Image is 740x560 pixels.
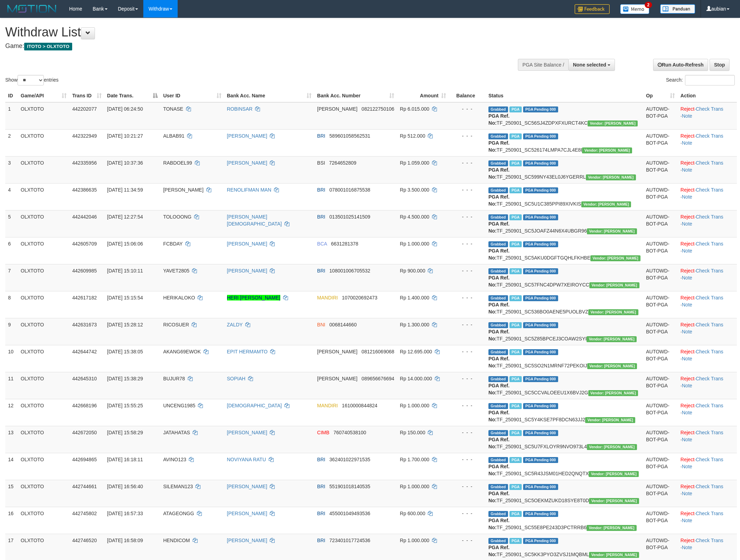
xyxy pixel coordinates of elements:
td: TF_250901_SC5AKU0DGFTGQHLFKHBE [486,237,643,264]
td: AUTOWD-BOT-PGA [643,237,678,264]
a: Reject [680,430,694,435]
a: Check Trans [696,268,724,274]
input: Search: [685,75,735,85]
a: ROBINSAR [227,106,253,112]
th: Trans ID: activate to sort column ascending [69,89,104,102]
div: - - - [452,267,483,274]
span: Rp 900.000 [400,268,425,274]
a: Note [682,248,692,254]
span: [PERSON_NAME] [317,106,357,112]
td: OLXTOTO [18,399,69,426]
a: [DEMOGRAPHIC_DATA] [227,403,282,408]
span: 442442046 [72,214,97,220]
span: RABDOEL99 [163,160,192,166]
a: Note [682,545,692,550]
b: PGA Ref. No: [488,140,509,153]
a: Note [682,167,692,173]
span: [PERSON_NAME] [163,187,204,193]
span: 442322949 [72,133,97,139]
a: [PERSON_NAME] [227,484,267,489]
th: Date Trans.: activate to sort column descending [104,89,160,102]
span: Rp 6.015.000 [400,106,429,112]
a: Check Trans [696,133,724,139]
td: TF_250901_SC5U1C385PPI89XIVKIS [486,183,643,210]
span: BSI [317,160,325,166]
a: Check Trans [696,376,724,381]
a: Check Trans [696,457,724,462]
span: PGA Pending [523,160,558,166]
span: Vendor URL: https://secure5.1velocity.biz [588,120,638,126]
span: [DATE] 11:34:59 [107,187,143,193]
a: [PERSON_NAME] [227,241,267,247]
span: BNI [317,322,325,327]
span: [DATE] 15:38:05 [107,349,143,354]
span: Marked by aubandrioPGA [509,295,522,301]
a: Note [682,383,692,388]
td: OLXTOTO [18,264,69,291]
td: · · [678,102,737,130]
div: - - - [452,240,483,247]
span: Grabbed [488,268,508,274]
span: 442617182 [72,295,97,300]
td: AUTOWD-BOT-PGA [643,372,678,399]
span: 442609985 [72,268,97,274]
span: 442631673 [72,322,97,327]
span: PGA Pending [523,349,558,355]
a: Check Trans [696,187,724,193]
td: AUTOWD-BOT-PGA [643,129,678,156]
span: PGA Pending [523,106,558,112]
span: PGA Pending [523,133,558,139]
td: OLXTOTO [18,129,69,156]
span: 442645310 [72,376,97,381]
th: Balance [449,89,486,102]
span: Grabbed [488,376,508,382]
td: TF_250901_SC599NY43EL0J6YGERRL [486,156,643,183]
a: Note [682,221,692,227]
span: Rp 512.000 [400,133,425,139]
a: Note [682,329,692,334]
a: [PERSON_NAME] [227,538,267,543]
td: AUTOWD-BOT-PGA [643,345,678,372]
a: Note [682,275,692,281]
a: Note [682,140,692,146]
span: [DATE] 10:37:36 [107,160,143,166]
td: 7 [5,264,18,291]
span: BRI [317,214,325,220]
span: Grabbed [488,187,508,193]
a: Check Trans [696,322,724,327]
a: Reject [680,133,694,139]
span: Rp 1.400.000 [400,295,429,300]
img: panduan.png [660,4,695,14]
td: AUTOWD-BOT-PGA [643,210,678,237]
td: AUTOWD-BOT-PGA [643,156,678,183]
span: Copy 081216069068 to clipboard [362,349,394,354]
span: Vendor URL: https://secure5.1velocity.biz [590,255,640,261]
span: BRI [317,187,325,193]
td: 11 [5,372,18,399]
a: ZALDY [227,322,243,327]
a: Note [682,437,692,442]
td: OLXTOTO [18,291,69,318]
h1: Withdraw List [5,25,486,39]
span: Copy 078001016875538 to clipboard [329,187,370,193]
td: TF_250901_SC5Y4KSE7PF8DCN63JJ2 [486,399,643,426]
span: Marked by aubandrioPGA [509,403,522,409]
div: - - - [452,132,483,139]
span: [DATE] 15:06:06 [107,241,143,247]
a: NOVIYANA RATU [227,457,266,462]
span: BUJUR78 [163,376,185,381]
th: Game/API: activate to sort column ascending [18,89,69,102]
span: Rp 1.059.000 [400,160,429,166]
span: RICOSUER [163,322,189,327]
td: TF_250901_SC5SO2N1MRNF72PEKOIJ [486,345,643,372]
b: PGA Ref. No: [488,329,509,341]
td: AUTOWD-BOT-PGA [643,264,678,291]
a: Reject [680,106,694,112]
span: [DATE] 15:55:25 [107,403,143,408]
div: - - - [452,348,483,355]
td: OLXTOTO [18,345,69,372]
b: PGA Ref. No: [488,248,509,261]
img: Feedback.jpg [575,4,610,14]
td: AUTOWD-BOT-PGA [643,291,678,318]
span: Rp 1.000.000 [400,241,429,247]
